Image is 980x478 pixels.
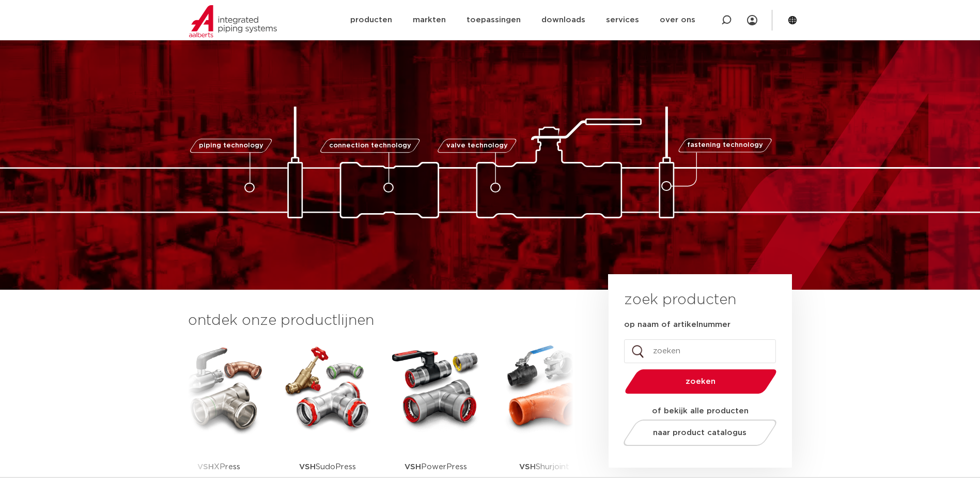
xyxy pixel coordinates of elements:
[624,290,736,310] h3: zoek producten
[197,463,214,471] strong: VSH
[446,142,508,149] span: valve technology
[624,320,730,330] label: op naam of artikelnummer
[653,429,746,437] span: naar product catalogus
[519,463,536,471] strong: VSH
[299,463,316,471] strong: VSH
[624,339,776,363] input: zoeken
[188,310,573,331] h3: ontdek onze productlijnen
[199,142,263,149] span: piping technology
[620,420,779,446] a: naar product catalogus
[652,407,749,415] strong: of bekijk alle producten
[405,463,421,471] strong: VSH
[651,378,750,385] span: zoeken
[329,142,411,149] span: connection technology
[687,142,763,149] span: fastening technology
[620,368,781,395] button: zoeken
